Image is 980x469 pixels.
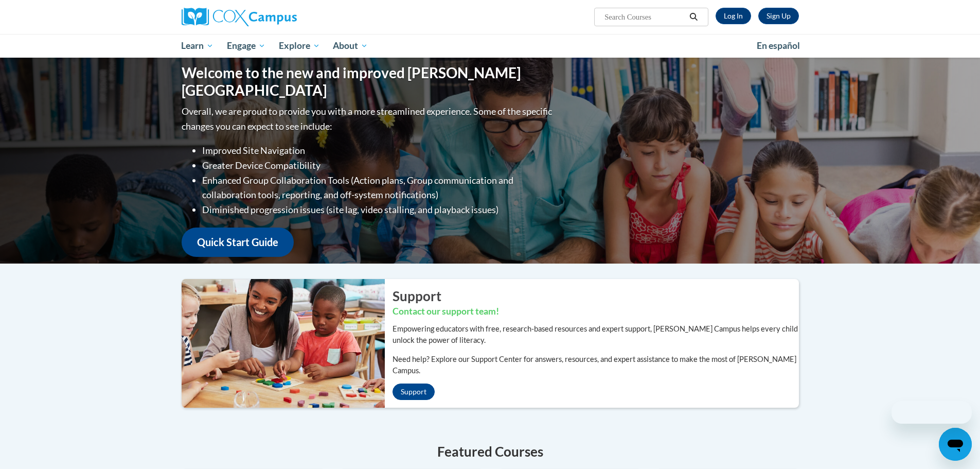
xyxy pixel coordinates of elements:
[202,202,555,217] li: Diminished progression issues (site lag, video stalling, and playback issues)
[393,323,799,346] p: Empowering educators with free, research-based resources and expert support, [PERSON_NAME] Campus...
[202,173,555,203] li: Enhanced Group Collaboration Tools (Action plans, Group communication and collaboration tools, re...
[202,143,555,158] li: Improved Site Navigation
[393,354,799,376] p: Need help? Explore our Support Center for answers, resources, and expert assistance to make the m...
[326,34,375,58] a: About
[393,384,435,400] a: Support
[758,8,799,24] a: Register
[182,8,377,26] a: Cox Campus
[202,158,555,173] li: Greater Device Compatibility
[182,104,555,134] p: Overall, we are proud to provide you with a more streamlined experience. Some of the specific cha...
[279,40,320,52] span: Explore
[757,40,800,51] span: En español
[686,11,701,23] button: Search
[174,279,385,408] img: ...
[182,8,297,26] img: Cox Campus
[220,34,272,58] a: Engage
[181,40,213,52] span: Learn
[166,34,814,58] div: Main menu
[393,305,799,318] h3: Contact our support team!
[393,287,799,305] h2: Support
[603,11,686,23] input: Search Courses
[182,64,555,99] h1: Welcome to the new and improved [PERSON_NAME][GEOGRAPHIC_DATA]
[939,428,972,461] iframe: Button to launch messaging window
[182,442,799,462] h4: Featured Courses
[175,34,221,58] a: Learn
[182,228,294,257] a: Quick Start Guide
[272,34,327,58] a: Explore
[716,8,751,24] a: Log In
[227,40,265,52] span: Engage
[892,401,972,424] iframe: Message from company
[750,35,807,57] a: En español
[333,40,368,52] span: About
